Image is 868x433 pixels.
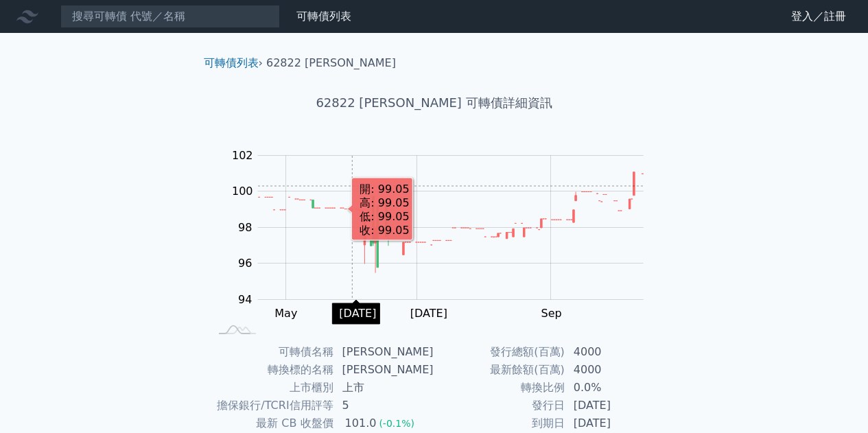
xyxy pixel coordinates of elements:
[209,397,334,414] td: 擔保銀行/TCRI信用評等
[224,149,664,320] g: Chart
[209,379,334,397] td: 上市櫃別
[238,221,252,234] tspan: 98
[334,397,434,414] td: 5
[410,307,447,320] tspan: [DATE]
[238,257,252,270] tspan: 96
[232,185,253,198] tspan: 100
[434,414,565,432] td: 到期日
[334,343,434,361] td: [PERSON_NAME]
[204,56,259,69] a: 可轉債列表
[296,10,351,23] a: 可轉債列表
[434,397,565,414] td: 發行日
[565,397,659,414] td: [DATE]
[209,343,334,361] td: 可轉債名稱
[565,361,659,379] td: 4000
[780,5,857,27] a: 登入／註冊
[209,361,334,379] td: 轉換標的名稱
[334,379,434,397] td: 上市
[434,343,565,361] td: 發行總額(百萬)
[379,418,414,429] span: (-0.1%)
[334,361,434,379] td: [PERSON_NAME]
[209,414,334,432] td: 最新 CB 收盤價
[204,55,263,71] li: ›
[565,379,659,397] td: 0.0%
[565,414,659,432] td: [DATE]
[266,55,396,71] li: 62822 [PERSON_NAME]
[274,307,297,320] tspan: May
[232,149,253,162] tspan: 102
[565,343,659,361] td: 4000
[434,379,565,397] td: 轉換比例
[60,5,280,28] input: 搜尋可轉債 代號／名稱
[342,415,379,432] div: 101.0
[238,293,252,306] tspan: 94
[193,93,676,113] h1: 62822 [PERSON_NAME] 可轉債詳細資訊
[434,361,565,379] td: 最新餘額(百萬)
[541,307,561,320] tspan: Sep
